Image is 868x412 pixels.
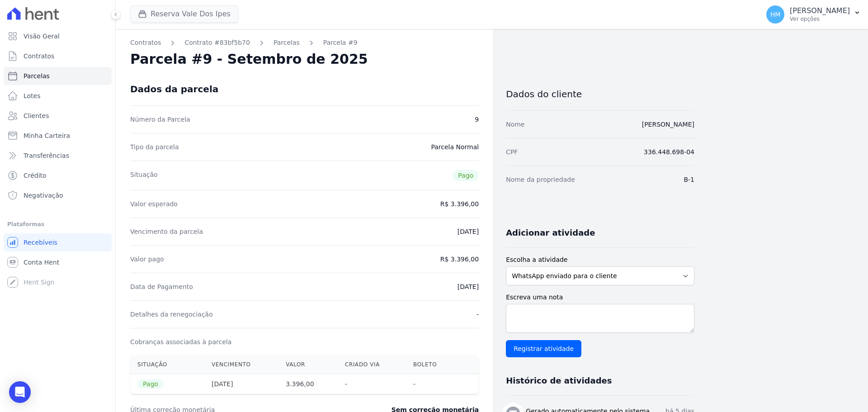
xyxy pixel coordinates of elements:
[506,147,518,156] dt: CPF
[458,282,479,291] dd: [DATE]
[440,255,479,264] dd: R$ 3.396,00
[338,374,406,394] th: -
[130,337,231,346] dt: Cobranças associadas à parcela
[24,171,47,180] span: Crédito
[204,355,278,374] th: Vencimento
[506,293,694,302] label: Escreva uma nota
[431,142,479,152] dd: Parcela Normal
[130,142,179,152] dt: Tipo da parcela
[406,374,459,394] th: -
[475,115,479,124] dd: 9
[4,166,112,185] a: Crédito
[130,5,238,23] button: Reserva Vale Dos Ipes
[323,38,358,47] a: Parcela #9
[770,11,781,18] span: HM
[4,127,112,145] a: Minha Carteira
[506,175,575,184] dt: Nome da propriedade
[4,87,112,105] a: Lotes
[24,52,54,61] span: Contratos
[506,255,694,265] label: Escolha a atividade
[130,38,161,47] a: Contratos
[338,355,406,374] th: Criado via
[458,227,479,236] dd: [DATE]
[644,147,694,156] dd: 336.448.698-04
[406,355,459,374] th: Boleto
[130,199,178,208] dt: Valor esperado
[278,355,338,374] th: Valor
[4,107,112,125] a: Clientes
[440,199,479,208] dd: R$ 3.396,00
[274,38,300,47] a: Parcelas
[130,115,190,124] dt: Número da Parcela
[130,355,204,374] th: Situação
[4,147,112,165] a: Transferências
[130,170,158,181] dt: Situação
[642,121,694,128] a: [PERSON_NAME]
[184,38,250,47] a: Contrato #83bf5b70
[790,15,850,23] p: Ver opções
[506,89,694,99] h3: Dados do cliente
[130,51,368,67] h2: Parcela #9 - Setembro de 2025
[506,375,612,386] h3: Histórico de atividades
[453,170,479,181] span: Pago
[476,310,479,319] dd: -
[24,258,59,267] span: Conta Hent
[4,186,112,204] a: Negativação
[684,175,694,184] dd: B-1
[24,111,49,120] span: Clientes
[7,219,108,230] div: Plataformas
[4,233,112,251] a: Recebíveis
[130,84,218,95] div: Dados da parcela
[24,191,63,200] span: Negativação
[130,310,213,319] dt: Detalhes da renegociação
[506,227,595,238] h3: Adicionar atividade
[4,27,112,45] a: Visão Geral
[130,227,203,236] dt: Vencimento da parcela
[4,253,112,271] a: Conta Hent
[137,379,164,388] span: Pago
[24,32,60,41] span: Visão Geral
[4,47,112,65] a: Contratos
[278,374,338,394] th: 3.396,00
[506,340,581,357] input: Registrar atividade
[130,38,479,47] nav: Breadcrumb
[130,255,164,264] dt: Valor pago
[24,238,57,247] span: Recebíveis
[4,67,112,85] a: Parcelas
[506,120,524,129] dt: Nome
[790,6,850,15] p: [PERSON_NAME]
[759,2,868,27] button: HM [PERSON_NAME] Ver opções
[204,374,278,394] th: [DATE]
[24,131,70,140] span: Minha Carteira
[24,71,50,81] span: Parcelas
[130,282,193,291] dt: Data de Pagamento
[24,91,41,100] span: Lotes
[24,151,69,160] span: Transferências
[9,381,31,403] div: Open Intercom Messenger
